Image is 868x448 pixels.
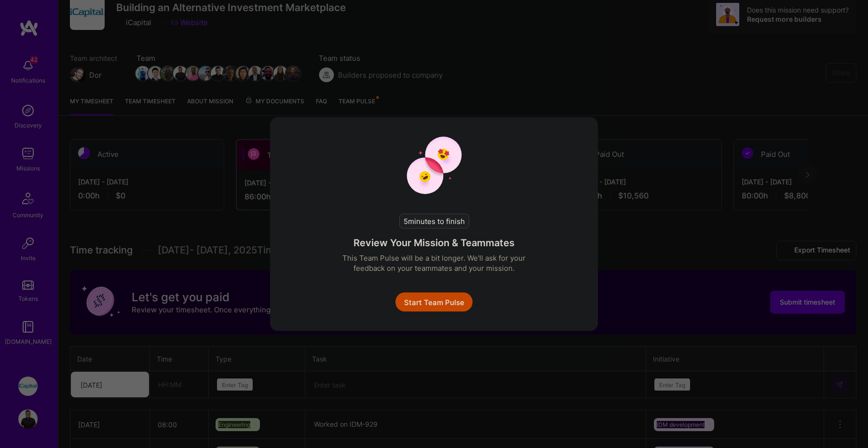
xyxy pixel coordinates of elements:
[353,237,515,249] h4: Review Your Mission & Teammates
[328,253,540,273] p: This Team Pulse will be a bit longer. We'll ask for your feedback on your teammates and your miss...
[270,117,598,331] div: modal
[395,293,473,312] button: Start Team Pulse
[407,137,462,195] img: team pulse start
[399,214,469,229] div: 5 minutes to finish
